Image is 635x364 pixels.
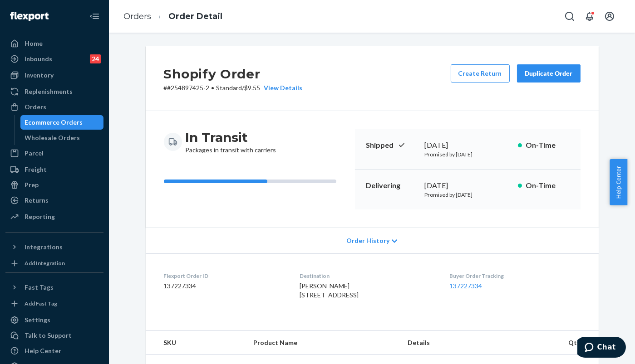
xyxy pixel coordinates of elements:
[500,331,598,355] th: Qty
[25,315,50,325] div: Settings
[5,298,103,309] a: Add Fast Tag
[25,180,39,189] div: Prep
[25,212,55,221] div: Reporting
[164,281,285,291] dd: 137227334
[5,68,103,83] a: Inventory
[425,150,511,158] p: Promised by [DATE]
[525,69,573,78] div: Duplicate Order
[25,243,63,252] div: Integrations
[25,346,61,355] div: Help Center
[5,344,103,358] a: Help Center
[20,115,104,130] a: Ecommerce Orders
[517,64,581,83] button: Duplicate Order
[25,196,49,205] div: Returns
[5,84,103,99] a: Replenishments
[25,133,80,142] div: Wholesale Orders
[366,140,418,150] p: Shipped
[601,7,619,25] button: Open account menu
[5,162,103,177] a: Freight
[451,64,510,83] button: Create Return
[425,180,511,191] div: [DATE]
[20,131,104,145] a: Wholesale Orders
[346,236,389,245] span: Order History
[186,129,276,146] h3: In Transit
[25,149,44,158] div: Parcel
[25,71,54,80] div: Inventory
[5,36,103,51] a: Home
[186,129,276,155] div: Packages in transit with carriers
[25,283,54,292] div: Fast Tags
[610,159,627,205] button: Help Center
[217,84,242,92] span: Standard
[25,102,46,112] div: Orders
[577,337,626,359] iframe: Opens a widget where you can chat to one of our agents
[164,83,303,92] p: # #254897425-2 / $9.55
[25,54,52,63] div: Inbounds
[5,328,103,343] button: Talk to Support
[246,331,400,355] th: Product Name
[300,272,435,280] dt: Destination
[561,7,579,25] button: Open Search Box
[5,193,103,208] a: Returns
[526,180,570,191] p: On-Time
[25,331,72,340] div: Talk to Support
[25,259,65,267] div: Add Integration
[5,178,103,192] a: Prep
[261,83,303,92] button: View Details
[5,52,103,66] a: Inbounds24
[5,240,103,254] button: Integrations
[164,272,285,280] dt: Flexport Order ID
[526,140,570,150] p: On-Time
[5,209,103,224] a: Reporting
[123,11,151,21] a: Orders
[212,84,215,92] span: •
[401,331,501,355] th: Details
[425,191,511,199] p: Promised by [DATE]
[25,39,43,48] div: Home
[5,146,103,160] a: Parcel
[425,140,511,150] div: [DATE]
[5,313,103,327] a: Settings
[25,165,47,174] div: Freight
[25,87,73,96] div: Replenishments
[581,7,599,25] button: Open notifications
[300,282,359,299] span: [PERSON_NAME] [STREET_ADDRESS]
[25,118,83,127] div: Ecommerce Orders
[146,331,246,355] th: SKU
[168,11,222,21] a: Order Detail
[10,12,49,21] img: Flexport logo
[5,258,103,269] a: Add Integration
[5,100,103,114] a: Orders
[116,3,230,30] ol: breadcrumbs
[90,54,101,63] div: 24
[449,272,580,280] dt: Buyer Order Tracking
[366,180,418,191] p: Delivering
[449,282,482,290] a: 137227334
[5,280,103,295] button: Fast Tags
[85,7,103,25] button: Close Navigation
[25,300,57,307] div: Add Fast Tag
[164,64,303,83] h2: Shopify Order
